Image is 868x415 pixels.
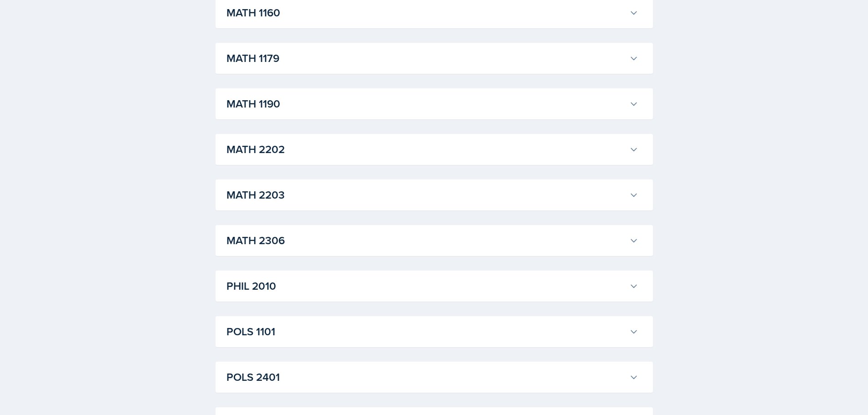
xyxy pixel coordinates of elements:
[225,185,640,205] button: MATH 2203
[225,3,640,23] button: MATH 1160
[225,94,640,114] button: MATH 1190
[226,50,626,67] h3: MATH 1179
[225,48,640,68] button: MATH 1179
[226,187,626,203] h3: MATH 2203
[226,278,626,294] h3: PHIL 2010
[226,369,626,385] h3: POLS 2401
[226,5,626,21] h3: MATH 1160
[225,139,640,159] button: MATH 2202
[226,323,626,340] h3: POLS 1101
[225,276,640,296] button: PHIL 2010
[225,231,640,251] button: MATH 2306
[225,367,640,387] button: POLS 2401
[225,322,640,342] button: POLS 1101
[226,141,626,158] h3: MATH 2202
[226,232,626,249] h3: MATH 2306
[226,96,626,112] h3: MATH 1190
